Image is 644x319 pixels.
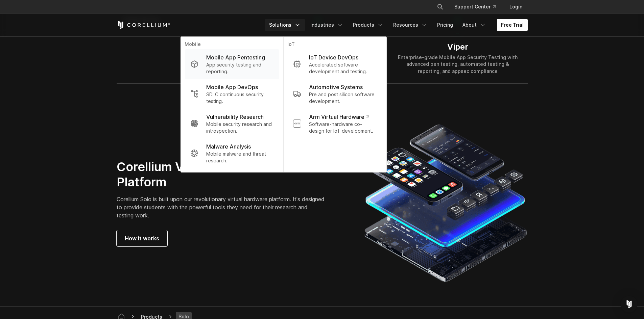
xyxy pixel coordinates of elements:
[504,1,528,13] a: Login
[206,142,251,151] p: Malware Analysis
[117,230,167,246] a: How it works
[395,54,521,74] div: Enterprise-grade Mobile App Security Testing with advanced pen testing, automated testing & repor...
[206,151,273,164] p: Mobile malware and threat research.
[265,19,305,31] a: Solutions
[287,41,382,49] p: IoT
[309,83,363,91] p: Automotive Systems
[185,109,279,138] a: Vulnerability Research Mobile security research and introspection.
[449,1,501,13] a: Support Center
[621,296,637,312] div: Open Intercom Messenger
[265,19,528,31] div: Navigation Menu
[433,19,457,31] a: Pricing
[395,42,521,52] div: Viper
[287,109,382,138] a: Arm Virtual Hardware Software-hardware co-design for IoT development.
[185,49,279,79] a: Mobile App Pentesting App security testing and reporting.
[309,121,377,134] p: Software-hardware co-design for IoT development.
[364,122,527,285] img: Corellium Virtual hardware platform for iOS and Android devices
[117,159,325,190] h2: Corellium Virtual Hardware Platform
[206,83,258,91] p: Mobile App DevOps
[389,19,432,31] a: Resources
[349,19,388,31] a: Products
[117,21,170,29] a: Corellium Home
[429,1,528,13] div: Navigation Menu
[185,138,279,168] a: Malware Analysis Mobile malware and threat research.
[206,113,264,121] p: Vulnerability Research
[117,195,325,219] p: Corellium Solo is built upon our revolutionary virtual hardware platform. It's designed to provid...
[309,61,377,75] p: Accelerated software development and testing.
[309,53,358,61] p: IoT Device DevOps
[309,113,369,121] p: Arm Virtual Hardware
[306,19,348,31] a: Industries
[287,79,382,109] a: Automotive Systems Pre and post silicon software development.
[206,121,273,134] p: Mobile security research and introspection.
[206,53,265,61] p: Mobile App Pentesting
[206,91,273,105] p: SDLC continuous security testing.
[125,234,159,242] span: How it works
[497,19,528,31] a: Free Trial
[185,79,279,109] a: Mobile App DevOps SDLC continuous security testing.
[287,49,382,79] a: IoT Device DevOps Accelerated software development and testing.
[458,19,490,31] a: About
[309,91,377,105] p: Pre and post silicon software development.
[206,61,273,75] p: App security testing and reporting.
[185,41,279,49] p: Mobile
[434,1,446,13] button: Search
